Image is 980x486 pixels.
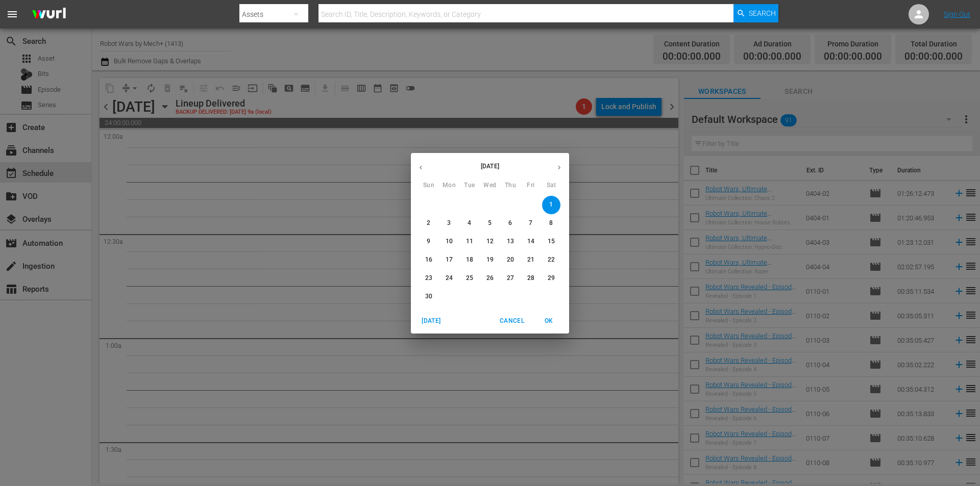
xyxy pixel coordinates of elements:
p: 7 [529,219,532,227]
button: 10 [440,233,458,251]
span: Thu [501,181,520,191]
button: 23 [420,269,438,288]
span: Sat [542,181,560,191]
button: [DATE] [415,313,448,329]
img: ans4CAIJ8jUAAAAAAAAAAAAAAAAAAAAAAAAgQb4GAAAAAAAAAAAAAAAAAAAAAAAAJMjXAAAAAAAAAAAAAAAAAAAAAAAAgAT5G... [24,3,73,27]
span: Fri [522,181,540,191]
p: 6 [508,219,512,227]
span: Tue [460,181,479,191]
span: Cancel [500,316,524,326]
button: 15 [542,233,560,251]
p: 8 [549,219,553,227]
p: 2 [427,219,430,227]
p: 25 [466,274,473,283]
span: menu [6,8,18,20]
p: 17 [446,255,453,264]
button: 27 [501,269,520,288]
p: 1 [549,200,553,209]
p: 30 [425,292,432,301]
p: 4 [468,219,471,227]
span: [DATE] [419,316,444,326]
p: 20 [507,255,514,264]
button: 18 [460,251,479,269]
button: 21 [522,251,540,269]
p: 19 [486,255,494,264]
span: OK [536,316,561,326]
p: 24 [446,274,453,283]
button: 8 [542,214,560,233]
p: 14 [527,237,534,246]
button: 19 [481,251,499,269]
p: 23 [425,274,432,283]
button: 28 [522,269,540,288]
span: Search [749,4,776,22]
button: OK [532,313,565,329]
p: [DATE] [431,162,549,171]
p: 27 [507,274,514,283]
p: 28 [527,274,534,283]
button: 3 [440,214,458,233]
p: 21 [527,255,534,264]
button: 30 [420,288,438,306]
button: 14 [522,233,540,251]
button: 13 [501,233,520,251]
p: 11 [466,237,473,246]
p: 15 [548,237,555,246]
button: 24 [440,269,458,288]
p: 10 [446,237,453,246]
p: 18 [466,255,473,264]
button: 9 [420,233,438,251]
button: 29 [542,269,560,288]
button: 7 [522,214,540,233]
button: Cancel [496,313,528,329]
p: 22 [548,255,555,264]
p: 3 [447,219,451,227]
a: Sign Out [944,10,970,18]
button: 16 [420,251,438,269]
p: 26 [486,274,494,283]
button: 11 [460,233,479,251]
p: 12 [486,237,494,246]
p: 5 [488,219,492,227]
button: 26 [481,269,499,288]
span: Sun [420,181,438,191]
button: 2 [420,214,438,233]
span: Wed [481,181,499,191]
p: 29 [548,274,555,283]
button: 12 [481,233,499,251]
button: 22 [542,251,560,269]
button: 1 [542,196,560,214]
button: 6 [501,214,520,233]
button: 17 [440,251,458,269]
p: 9 [427,237,430,246]
p: 16 [425,255,432,264]
button: 4 [460,214,479,233]
button: 25 [460,269,479,288]
button: 5 [481,214,499,233]
button: 20 [501,251,520,269]
span: Mon [440,181,458,191]
p: 13 [507,237,514,246]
